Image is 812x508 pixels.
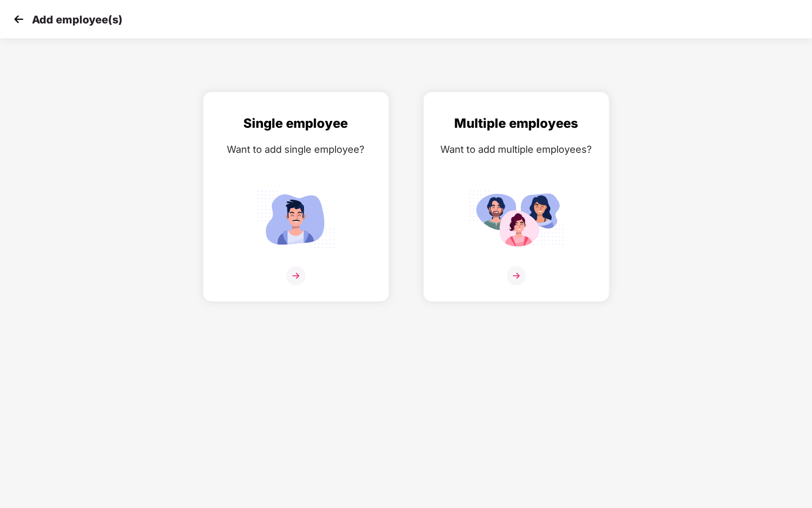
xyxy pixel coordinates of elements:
[214,142,378,157] div: Want to add single employee?
[286,266,306,285] img: svg+xml;base64,PHN2ZyB4bWxucz0iaHR0cDovL3d3dy53My5vcmcvMjAwMC9zdmciIHdpZHRoPSIzNiIgaGVpZ2h0PSIzNi...
[214,113,378,134] div: Single employee
[434,113,598,134] div: Multiple employees
[434,142,598,157] div: Want to add multiple employees?
[11,11,27,27] img: svg+xml;base64,PHN2ZyB4bWxucz0iaHR0cDovL3d3dy53My5vcmcvMjAwMC9zdmciIHdpZHRoPSIzMCIgaGVpZ2h0PSIzMC...
[248,186,344,252] img: svg+xml;base64,PHN2ZyB4bWxucz0iaHR0cDovL3d3dy53My5vcmcvMjAwMC9zdmciIGlkPSJTaW5nbGVfZW1wbG95ZWUiIH...
[32,13,122,26] p: Add employee(s)
[469,186,564,252] img: svg+xml;base64,PHN2ZyB4bWxucz0iaHR0cDovL3d3dy53My5vcmcvMjAwMC9zdmciIGlkPSJNdWx0aXBsZV9lbXBsb3llZS...
[507,266,526,285] img: svg+xml;base64,PHN2ZyB4bWxucz0iaHR0cDovL3d3dy53My5vcmcvMjAwMC9zdmciIHdpZHRoPSIzNiIgaGVpZ2h0PSIzNi...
